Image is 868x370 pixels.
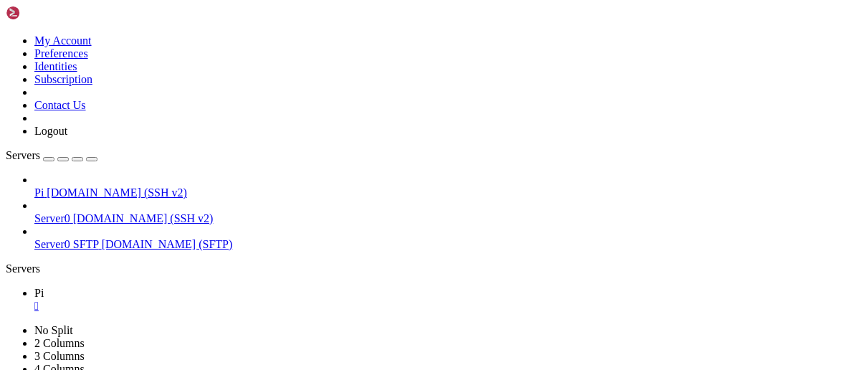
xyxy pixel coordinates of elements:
span: Servers [6,149,40,161]
a: Subscription [34,73,92,85]
span: Server0 SFTP [34,238,99,250]
span: Pi [34,287,44,299]
a: No Split [34,324,73,336]
a: Server0 SFTP [DOMAIN_NAME] (SFTP) [34,238,862,251]
span: [DOMAIN_NAME] (SSH v2) [47,186,187,199]
a: 3 Columns [34,350,85,362]
span: [DOMAIN_NAME] (SFTP) [102,238,233,250]
a: Contact Us [34,99,86,111]
a: 2 Columns [34,337,85,349]
img: Shellngn [6,6,88,20]
span: Pi [34,186,44,199]
a:  [34,300,862,313]
a: Server0 [DOMAIN_NAME] (SSH v2) [34,212,862,225]
a: Pi [34,287,862,313]
a: Identities [34,60,77,72]
a: Pi [DOMAIN_NAME] (SSH v2) [34,186,862,199]
a: My Account [34,34,92,47]
span: [DOMAIN_NAME] (SSH v2) [73,212,214,224]
div: Servers [6,262,862,275]
li: Server0 [DOMAIN_NAME] (SSH v2) [34,199,862,225]
a: Logout [34,125,67,137]
a: Preferences [34,47,88,60]
li: Pi [DOMAIN_NAME] (SSH v2) [34,174,862,199]
a: Servers [6,149,97,161]
span: Server0 [34,212,70,224]
li: Server0 SFTP [DOMAIN_NAME] (SFTP) [34,225,862,251]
